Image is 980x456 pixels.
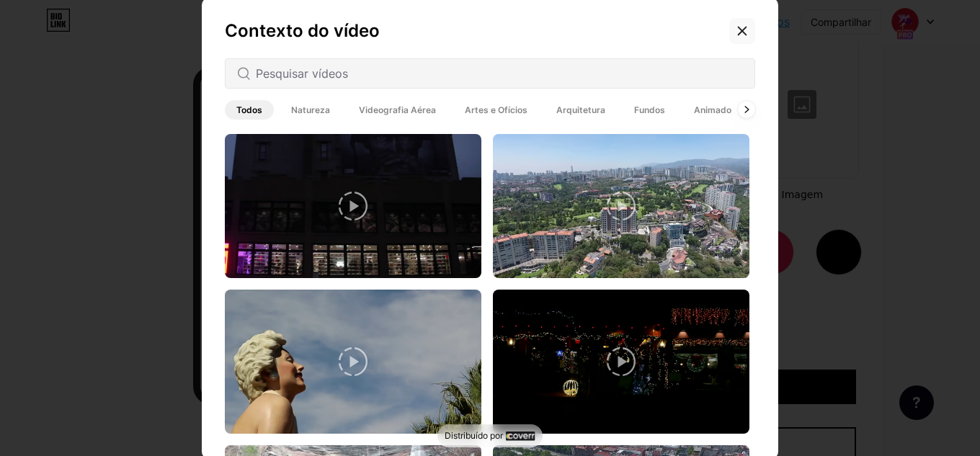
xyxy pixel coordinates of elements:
font: Todos [236,104,262,115]
font: Distribuído por [445,430,503,441]
input: Pesquisar vídeos [256,65,743,82]
font: Arquitetura [556,104,605,115]
font: Animado [694,104,731,115]
font: Artes e Ofícios [465,104,527,115]
font: Natureza [291,104,330,115]
font: Videografia Aérea [359,104,436,115]
font: Fundos [634,104,665,115]
font: Contexto do vídeo [225,20,380,41]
